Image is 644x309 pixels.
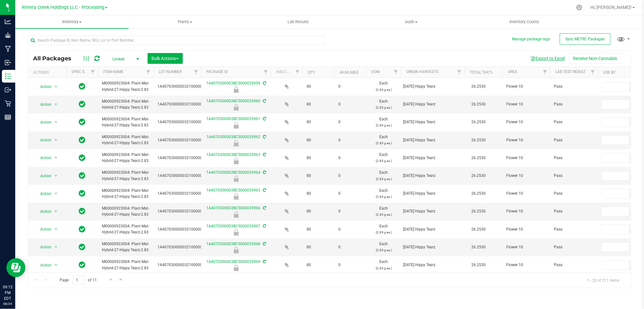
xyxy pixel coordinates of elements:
a: 1A4070300003BC5000035969 [206,259,260,264]
span: 80 [307,244,331,250]
span: Pass [554,84,594,90]
span: M00000923004: Plant Mat-Hybrid-27-Hippy Tearz-2.83 [102,170,150,182]
div: Final Check Lock [200,140,272,146]
span: select [629,153,638,162]
p: (2.83 g ea.) [370,212,397,218]
div: Final Check Lock [200,104,272,111]
span: Sync from Compliance System [262,224,266,228]
span: 1A4070300000321000001019 [157,137,211,143]
span: 1A4070300000321000001019 [157,191,211,197]
a: 1A4070300003BC5000035966 [206,206,260,210]
span: 1A4070300000321000001019 [157,262,211,268]
span: In Sync [79,153,86,162]
span: select [52,100,60,109]
div: [DATE] Hippy Tearz [403,262,463,268]
span: Each [370,223,397,235]
a: Go to the last page [116,275,126,284]
span: M00000923004: Plant Mat-Hybrid-27-Hippy Tearz-2.83 [102,116,150,128]
a: Inventory [15,15,129,29]
span: Inventory [15,19,129,25]
div: [DATE] Hippy Tearz [403,84,463,90]
p: (2.83 g ea.) [370,140,397,146]
a: 1A4070300003BC5000035960 [206,99,260,103]
span: In Sync [79,82,86,91]
a: Go to the next page [106,275,116,284]
span: 26.2530 [468,171,489,180]
inline-svg: Inbound [5,59,11,66]
span: 26.2530 [468,207,489,216]
span: Sync from Compliance System [262,152,266,157]
a: Origin Harvests [406,70,438,74]
span: In Sync [79,189,86,198]
span: Action [35,171,52,180]
span: Each [370,98,397,111]
span: Audit [355,19,468,25]
a: 1A4070300003BC5000035962 [206,135,260,139]
a: Package ID [206,70,228,74]
span: Lab Results [279,19,317,25]
a: Filter [391,67,401,77]
span: Pass [554,262,594,268]
span: 26.2530 [468,225,489,234]
span: Plants [129,19,242,25]
input: Search Package ID, Item Name, SKU, Lot or Part Number... [28,36,325,45]
span: In Sync [79,207,86,216]
button: Receive Non-Cannabis [569,53,621,64]
span: select [52,189,60,198]
p: (2.83 g ea.) [370,87,397,93]
span: Flower 10 [507,84,547,90]
span: 0 [338,137,362,143]
span: Each [370,188,397,200]
span: select [52,136,60,144]
span: Flower 10 [507,119,547,125]
span: 0 [338,226,362,232]
span: M00000923004: Plant Mat-Hybrid-27-Hippy Tearz-2.83 [102,223,150,235]
span: Pass [554,101,594,107]
a: Lab Results [242,15,355,29]
a: Item Name [103,70,123,74]
span: Each [370,170,397,182]
span: 1A4070300000321000001019 [157,155,211,161]
span: Each [370,205,397,218]
span: Pass [554,208,594,214]
p: (2.83 g ea.) [370,158,397,164]
a: Qty [308,70,315,75]
input: 1 [73,275,84,285]
a: Available [340,70,359,75]
span: Action [35,243,52,252]
span: 80 [307,101,331,107]
span: Action [35,118,52,127]
a: 1A4070300003BC5000035961 [206,117,260,121]
span: Riviera Creek Holdings LLC - Processing [22,5,104,10]
div: Actions [33,70,64,75]
inline-svg: Grow [5,32,11,38]
span: M00000923004: Plant Mat-Hybrid-27-Hippy Tearz-2.83 [102,259,150,271]
inline-svg: Retail [5,100,11,107]
span: 26.2530 [468,243,489,252]
div: Final Check Lock [200,86,272,93]
span: 80 [307,84,331,90]
span: In Sync [79,171,86,180]
span: 1 - 20 of 211 items [582,275,625,285]
div: [DATE] Hippy Tearz [403,173,463,179]
span: Inventory Counts [501,19,548,25]
th: Has COA [271,67,303,78]
span: select [52,171,60,180]
span: In Sync [79,260,86,269]
p: (2.83 g ea.) [370,104,397,111]
span: Action [35,225,52,234]
a: UOM [371,70,380,74]
span: Sync from Compliance System [262,135,266,139]
span: 26.2530 [468,153,489,163]
span: Sync from Compliance System [262,117,266,121]
span: Flower 10 [507,191,547,197]
div: Final Check Lock [200,158,272,164]
span: Each [370,152,397,164]
a: Filter [88,67,98,77]
span: 0 [338,262,362,268]
a: Plants [129,15,242,29]
inline-svg: Inventory [5,73,11,79]
span: Each [370,80,397,92]
a: Filter [540,67,550,77]
a: 1A4070300003BC5000035959 [206,81,260,85]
